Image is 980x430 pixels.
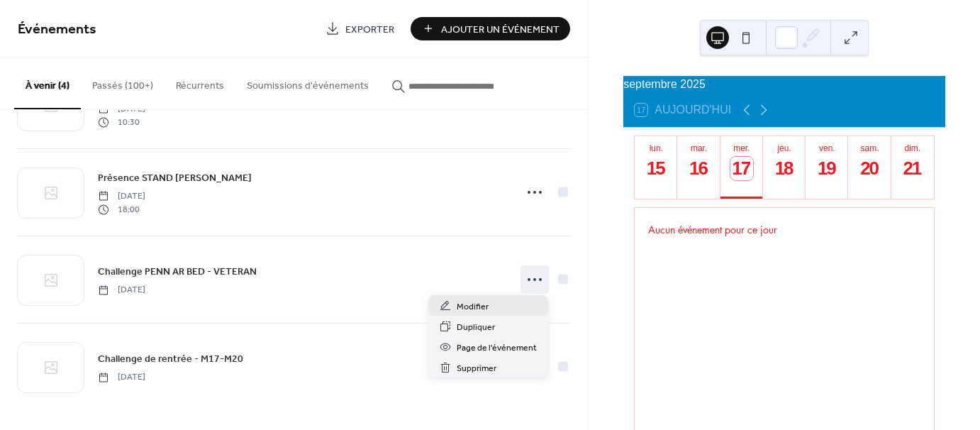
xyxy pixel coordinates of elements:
div: dim. [896,143,930,153]
button: lun.15 [635,136,677,199]
span: Challenge de rentrée - M17-M20 [98,352,243,367]
div: ven. [810,143,844,153]
div: lun. [639,143,673,153]
div: septembre 2025 [623,76,945,93]
button: Récurrents [165,57,235,108]
span: Modifier [457,299,489,314]
span: [DATE] [98,190,145,203]
span: 18:00 [98,203,145,216]
div: 21 [901,157,925,180]
button: jeu.18 [763,136,806,199]
div: jeu. [767,143,801,153]
div: 18 [773,157,796,180]
a: Challenge PENN AR BED - VETERAN [98,263,257,280]
button: Passés (100+) [81,57,165,108]
a: Présence STAND [PERSON_NAME] [98,170,252,186]
button: Soumissions d'événements [235,57,380,108]
a: Exporter [315,17,405,40]
span: Supprimer [457,361,496,376]
button: ven.19 [806,136,848,199]
span: Challenge PENN AR BED - VETERAN [98,265,257,280]
div: 20 [858,157,881,180]
button: À venir (4) [14,57,81,109]
span: Page de l'événement [457,341,537,355]
div: Aucun événement pour ce jour [637,213,932,246]
span: Exporter [345,22,394,37]
span: [DATE] [98,284,145,297]
a: Challenge de rentrée - M17-M20 [98,351,243,367]
button: dim.21 [891,136,934,199]
span: Dupliquer [457,320,495,335]
button: mer.17 [720,136,763,199]
div: sam. [852,143,886,153]
div: mer. [725,143,759,153]
span: 10:30 [98,116,145,128]
div: 19 [815,157,839,180]
span: Ajouter Un Événement [441,22,559,37]
span: Présence STAND [PERSON_NAME] [98,171,252,186]
span: Événements [18,16,96,43]
div: 16 [687,157,711,180]
div: mar. [681,143,715,153]
button: mar.16 [677,136,720,199]
button: Ajouter Un Événement [411,17,570,40]
div: 15 [645,157,668,180]
span: [DATE] [98,371,145,384]
button: sam.20 [848,136,891,199]
div: 17 [730,157,754,180]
